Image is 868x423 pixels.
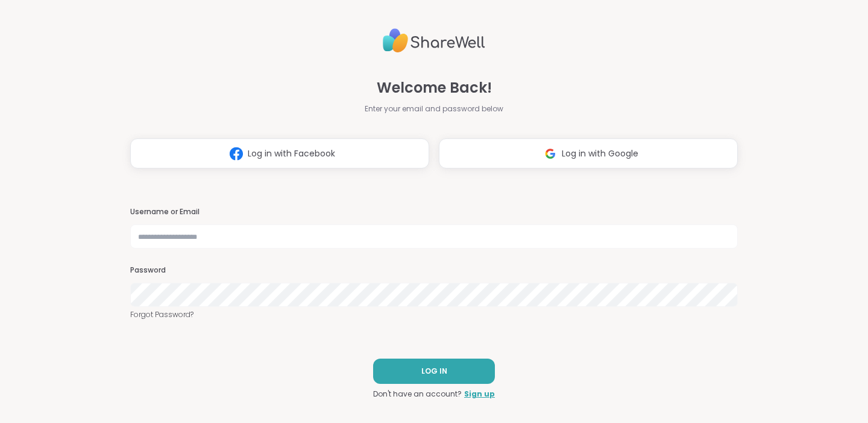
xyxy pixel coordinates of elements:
[130,265,738,276] h3: Password
[130,207,738,217] h3: Username or Email
[130,138,429,168] button: Log in with Facebook
[365,103,503,114] span: Enter your email and password below
[248,147,335,160] span: Log in with Facebook
[439,138,738,168] button: Log in with Google
[539,143,562,165] img: ShareWell Logomark
[225,143,248,165] img: ShareWell Logomark
[373,359,495,384] button: LOG IN
[373,389,462,400] span: Don't have an account?
[562,147,638,160] span: Log in with Google
[421,366,447,377] span: LOG IN
[377,77,492,99] span: Welcome Back!
[130,309,738,320] a: Forgot Password?
[464,389,495,400] a: Sign up
[383,23,485,58] img: ShareWell Logo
